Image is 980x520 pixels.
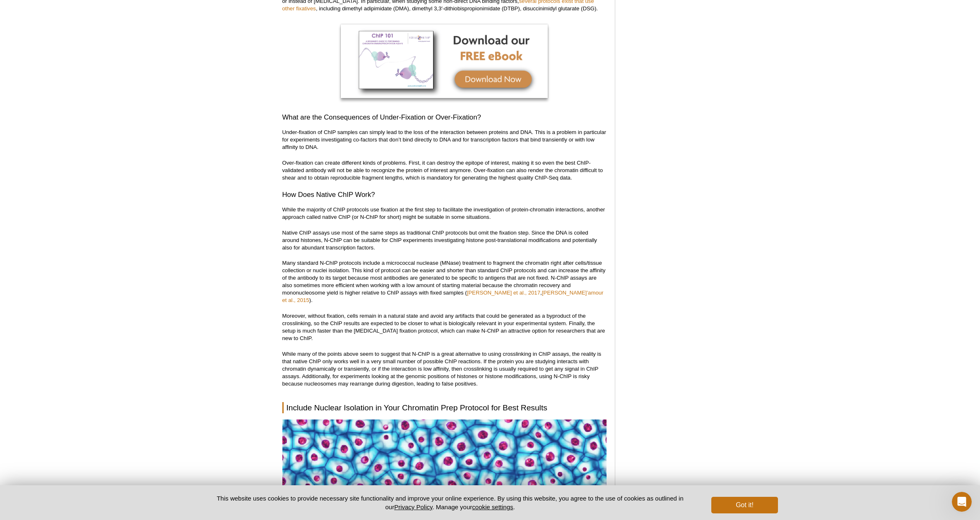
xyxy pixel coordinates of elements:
[282,113,607,122] h3: What are the Consequences of Under-Fixation or Over-Fixation?
[202,494,698,511] p: This website uses cookies to provide necessary site functionality and improve your online experie...
[282,190,607,200] h3: How Does Native ChIP Work?
[467,290,540,296] a: [PERSON_NAME] et al., 2017
[952,492,972,512] iframe: Intercom live chat
[394,503,432,510] a: Privacy Policy
[282,312,607,342] p: Moreover, without fixation, cells remain in a natural state and avoid any artifacts that could be...
[472,503,513,510] button: cookie settings
[282,402,607,413] h2: Include Nuclear Isolation in Your Chromatin Prep Protocol for Best Results
[282,129,607,151] p: Under-fixation of ChIP samples can simply lead to the loss of the interaction between proteins an...
[282,229,607,252] p: Native ChIP assays use most of the same steps as traditional ChIP protocols but omit the fixation...
[282,159,607,182] p: Over-fixation can create different kinds of problems. First, it can destroy the epitope of intere...
[282,350,607,388] p: While many of the points above seem to suggest that N-ChIP is a great alternative to using crossl...
[711,497,778,513] button: Got it!
[282,259,607,304] p: Many standard N-ChIP protocols include a micrococcal nuclease (MNase) treatment to fragment the c...
[282,206,607,221] p: While the majority of ChIP protocols use fixation at the first step to facilitate the investigati...
[341,24,548,98] img: ChIP 101 eBook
